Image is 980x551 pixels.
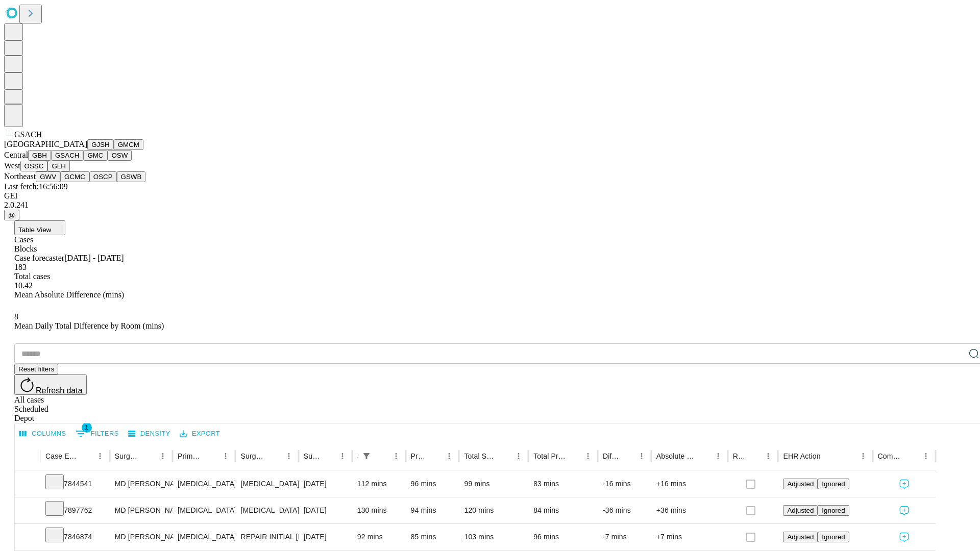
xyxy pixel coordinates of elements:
[4,182,68,191] span: Last fetch: 16:56:09
[603,497,646,523] div: -36 mins
[126,426,173,442] button: Density
[14,374,87,395] button: Refresh data
[357,471,401,497] div: 112 mins
[304,452,320,460] div: Surgery Date
[178,471,230,497] div: [MEDICAL_DATA]
[787,533,814,541] span: Adjusted
[4,151,28,159] span: Central
[178,452,203,460] div: Primary Service
[411,452,427,460] div: Predicted In Room Duration
[14,321,164,330] span: Mean Daily Total Difference by Room (mins)
[240,471,293,497] div: [MEDICAL_DATA]
[79,449,93,463] button: Sort
[240,497,293,523] div: [MEDICAL_DATA]
[4,140,87,148] span: [GEOGRAPHIC_DATA]
[533,497,593,523] div: 84 mins
[783,479,818,489] button: Adjusted
[4,191,976,201] div: GEI
[304,497,347,523] div: [DATE]
[904,449,919,463] button: Sort
[51,150,83,161] button: GSACH
[464,497,523,523] div: 120 mins
[36,171,60,182] button: GWV
[822,507,845,514] span: Ignored
[787,480,814,488] span: Adjusted
[603,452,619,460] div: Difference
[634,449,649,463] button: Menu
[14,272,50,281] span: Total cases
[464,452,496,460] div: Total Scheduled Duration
[114,139,143,150] button: GMCM
[282,449,296,463] button: Menu
[20,529,35,546] button: Expand
[335,449,350,463] button: Menu
[36,386,83,395] span: Refresh data
[267,449,282,463] button: Sort
[697,449,711,463] button: Sort
[8,211,15,219] span: @
[581,449,595,463] button: Menu
[28,150,51,161] button: GBH
[856,449,870,463] button: Menu
[357,524,401,550] div: 92 mins
[656,452,696,460] div: Absolute Difference
[787,507,814,514] span: Adjusted
[4,161,20,170] span: West
[14,263,27,271] span: 183
[357,497,401,523] div: 130 mins
[4,201,976,210] div: 2.0.241
[82,422,92,433] span: 1
[14,220,65,235] button: Table View
[359,449,374,463] div: 1 active filter
[603,524,646,550] div: -7 mins
[603,471,646,497] div: -16 mins
[18,226,51,234] span: Table View
[177,426,223,442] button: Export
[919,449,933,463] button: Menu
[14,290,124,299] span: Mean Absolute Difference (mins)
[141,449,156,463] button: Sort
[87,139,114,150] button: GJSH
[411,497,454,523] div: 94 mins
[497,449,511,463] button: Sort
[304,471,347,497] div: [DATE]
[783,452,820,460] div: EHR Action
[4,210,19,220] button: @
[14,130,42,139] span: GSACH
[14,312,18,321] span: 8
[357,452,358,460] div: Scheduled In Room Duration
[45,524,105,550] div: 7846874
[93,449,107,463] button: Menu
[45,497,105,523] div: 7897762
[73,425,121,442] button: Show filters
[747,449,761,463] button: Sort
[64,254,124,262] span: [DATE] - [DATE]
[711,449,725,463] button: Menu
[178,497,230,523] div: [MEDICAL_DATA]
[14,364,58,374] button: Reset filters
[656,524,723,550] div: +7 mins
[464,471,523,497] div: 99 mins
[375,449,389,463] button: Sort
[359,449,374,463] button: Show filters
[656,497,723,523] div: +36 mins
[428,449,442,463] button: Sort
[115,497,167,523] div: MD [PERSON_NAME]
[14,281,33,290] span: 10.42
[18,365,54,373] span: Reset filters
[89,171,117,182] button: OSCP
[442,449,456,463] button: Menu
[733,452,746,460] div: Resolved in EHR
[818,479,849,489] button: Ignored
[321,449,335,463] button: Sort
[14,254,64,262] span: Case forecaster
[304,524,347,550] div: [DATE]
[511,449,526,463] button: Menu
[533,452,566,460] div: Total Predicted Duration
[822,533,845,541] span: Ignored
[20,475,35,493] button: Expand
[20,161,48,171] button: OSSC
[178,524,230,550] div: [MEDICAL_DATA]
[60,171,89,182] button: GCMC
[818,532,849,542] button: Ignored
